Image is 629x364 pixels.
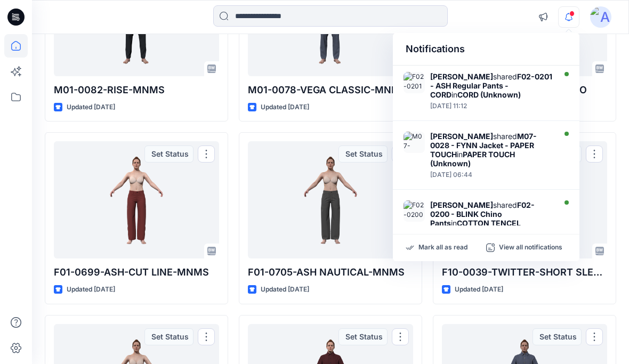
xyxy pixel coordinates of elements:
[430,132,493,141] strong: [PERSON_NAME]
[54,141,219,258] a: F01-0699-ASH-CUT LINE-MNMS
[54,265,219,280] p: F01-0699-ASH-CUT LINE-MNMS
[430,72,553,99] div: shared in
[404,132,425,153] img: M07-0028 - FYNN Jacket - PAPER TOUCH
[430,200,553,237] div: shared in
[261,284,309,295] p: Updated [DATE]
[248,83,413,98] p: M01-0078-VEGA CLASSIC-MNMS
[590,6,611,28] img: avatar
[418,243,467,253] p: Mark all as read
[404,200,425,222] img: F02-0200 - BLINK Chino Pants
[430,200,493,209] strong: [PERSON_NAME]
[430,171,553,179] div: Tuesday, August 26, 2025 06:44
[499,243,562,253] p: View all notifications
[442,265,607,280] p: F10-0039-TWITTER-SHORT SLEEVE-MNMS
[430,72,552,99] strong: F02-0201 - ASH Regular Pants - CORD
[248,141,413,258] a: F01-0705-ASH NAUTICAL-MNMS
[67,102,115,113] p: Updated [DATE]
[430,132,537,159] strong: M07-0028 - FYNN Jacket - PAPER TOUCH
[430,132,553,168] div: shared in
[67,284,115,295] p: Updated [DATE]
[54,83,219,98] p: M01-0082-RISE-MNMS
[430,219,521,237] strong: COTTON TENCEL (Unknown)
[430,150,515,168] strong: PAPER TOUCH (Unknown)
[430,102,553,110] div: Tuesday, August 26, 2025 11:12
[393,33,579,66] div: Notifications
[261,102,309,113] p: Updated [DATE]
[457,90,521,99] strong: CORD (Unknown)
[404,72,425,93] img: F02-0201 - ASH Regular Pants - CORD
[248,265,413,280] p: F01-0705-ASH NAUTICAL-MNMS
[430,200,535,228] strong: F02-0200 - BLINK Chino Pants
[430,72,493,81] strong: [PERSON_NAME]
[455,284,503,295] p: Updated [DATE]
